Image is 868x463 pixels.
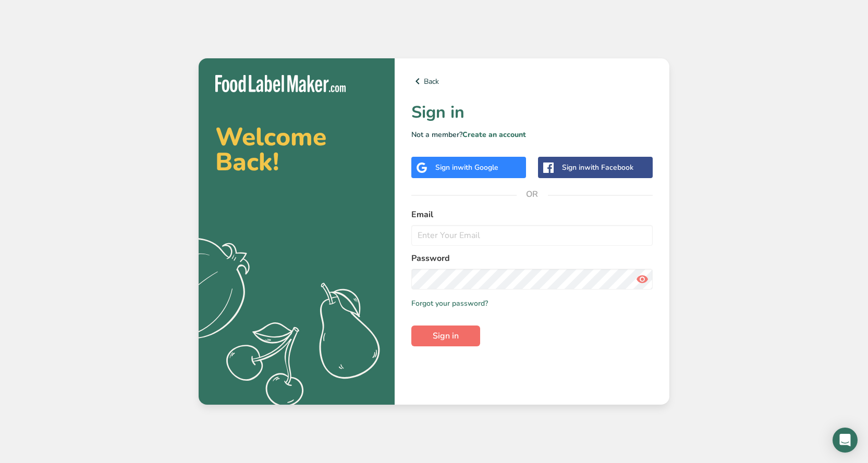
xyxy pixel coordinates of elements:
[435,162,498,173] div: Sign in
[584,162,633,172] span: with Facebook
[215,124,378,174] h2: Welcome Back!
[411,326,480,346] button: Sign in
[433,330,459,342] span: Sign in
[215,75,346,92] img: Food Label Maker
[462,130,526,140] a: Create an account
[562,162,633,173] div: Sign in
[411,75,653,87] a: Back
[411,100,653,125] h1: Sign in
[411,252,653,265] label: Password
[411,208,653,221] label: Email
[411,298,488,309] a: Forgot your password?
[517,179,548,210] span: OR
[833,428,858,453] div: Open Intercom Messenger
[458,162,498,172] span: with Google
[411,225,653,246] input: Enter Your Email
[411,129,653,140] p: Not a member?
